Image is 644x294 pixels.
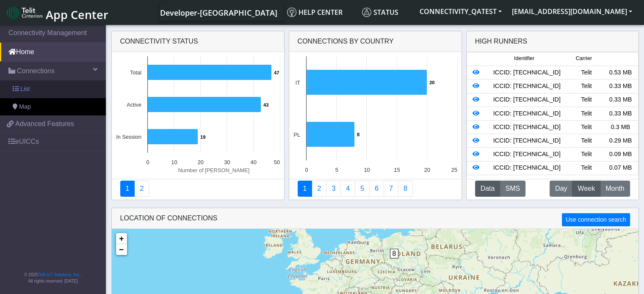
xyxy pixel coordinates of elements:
[355,181,370,197] a: Usage by Carrier
[274,70,279,75] text: 47
[603,150,637,159] div: 0.09 MB
[484,82,569,91] div: ICCID: [TECHNICAL_ID]
[384,181,398,197] a: Zero Session
[19,102,31,112] span: Map
[603,68,637,77] div: 0.53 MB
[514,55,534,63] span: Identifier
[130,69,141,76] text: Total
[362,8,371,17] img: status.svg
[603,163,637,173] div: 0.07 MB
[116,134,141,140] text: In Session
[116,244,127,255] a: Zoom out
[364,167,370,173] text: 10
[572,181,600,197] button: Week
[569,123,603,132] div: Telit
[569,150,603,159] div: Telit
[600,181,630,197] button: Month
[298,181,453,197] nav: Summary paging
[357,132,359,137] text: 8
[475,36,528,47] div: High Runners
[394,167,400,173] text: 15
[398,181,413,197] a: Not Connected for 30 days
[287,8,343,17] span: Help center
[116,233,127,244] a: Zoom in
[415,4,507,19] button: CONNECTIVITY_QATEST
[20,85,30,94] span: List
[15,119,74,129] span: Advanced Features
[603,136,637,146] div: 0.29 MB
[160,8,277,18] span: Developer-[GEOGRAPHIC_DATA]
[569,82,603,91] div: Telit
[287,8,296,17] img: knowledge.svg
[569,68,603,77] div: Telit
[120,181,135,197] a: Connectivity status
[578,184,595,194] span: Week
[127,102,141,108] text: Active
[274,159,279,165] text: 50
[46,7,108,22] span: App Center
[326,181,341,197] a: Usage per Country
[250,159,256,165] text: 40
[451,167,457,173] text: 25
[603,82,637,91] div: 0.33 MB
[112,208,638,229] div: LOCATION OF CONNECTIONS
[569,95,603,104] div: Telit
[120,181,276,197] nav: Summary paging
[369,181,384,197] a: 14 Days Trend
[224,159,230,165] text: 30
[298,181,312,197] a: Connections By Country
[293,132,300,138] text: PL
[38,272,80,277] a: Telit IoT Solutions, Inc.
[424,167,430,173] text: 20
[362,8,398,17] span: Status
[603,123,637,132] div: 0.3 MB
[134,181,149,197] a: Deployment status
[484,68,569,77] div: ICCID: [TECHNICAL_ID]
[484,95,569,104] div: ICCID: [TECHNICAL_ID]
[429,80,434,85] text: 20
[484,136,569,146] div: ICCID: [TECHNICAL_ID]
[562,213,630,226] button: Use connection search
[335,167,338,173] text: 5
[197,159,203,165] text: 20
[484,109,569,118] div: ICCID: [TECHNICAL_ID]
[263,102,268,107] text: 43
[555,184,567,194] span: Day
[575,55,591,63] span: Carrier
[289,31,462,52] div: Connections By Country
[475,181,500,197] button: Data
[340,181,355,197] a: Connections By Carrier
[284,4,359,21] a: Help center
[507,4,637,19] button: [EMAIL_ADDRESS][DOMAIN_NAME]
[500,181,525,197] button: SMS
[484,163,569,173] div: ICCID: [TECHNICAL_ID]
[171,159,177,165] text: 10
[200,135,205,140] text: 19
[605,184,624,194] span: Month
[603,109,637,118] div: 0.33 MB
[359,4,415,21] a: Status
[484,150,569,159] div: ICCID: [TECHNICAL_ID]
[295,80,300,86] text: IT
[603,95,637,104] div: 0.33 MB
[17,66,55,76] span: Connections
[160,4,277,21] a: Your current platform instance
[312,181,326,197] a: Carrier
[569,163,603,173] div: Telit
[569,109,603,118] div: Telit
[146,159,149,165] text: 0
[569,136,603,146] div: Telit
[305,167,308,173] text: 0
[7,3,107,22] a: App Center
[484,123,569,132] div: ICCID: [TECHNICAL_ID]
[550,181,572,197] button: Day
[390,249,399,258] span: 8
[112,31,284,52] div: Connectivity status
[7,6,42,19] img: logo-telit-cinterion-gw-new.png
[178,167,249,173] text: Number of [PERSON_NAME]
